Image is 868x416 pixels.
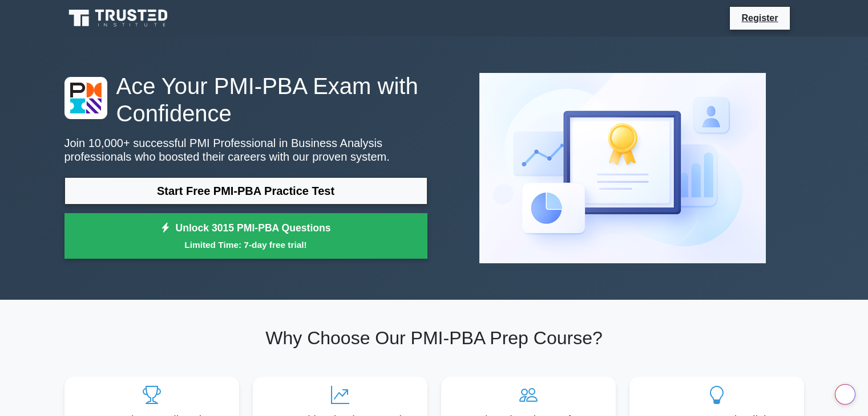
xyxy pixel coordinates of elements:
a: Unlock 3015 PMI-PBA QuestionsLimited Time: 7-day free trial! [64,213,427,259]
a: Register [734,11,785,25]
img: PMI Professional in Business Analysis Preview [470,64,775,272]
h2: Why Choose Our PMI-PBA Prep Course? [64,327,804,349]
a: Start Free PMI-PBA Practice Test [64,177,427,205]
p: Join 10,000+ successful PMI Professional in Business Analysis professionals who boosted their car... [64,136,427,164]
small: Limited Time: 7-day free trial! [79,238,413,251]
h1: Ace Your PMI-PBA Exam with Confidence [64,72,427,127]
